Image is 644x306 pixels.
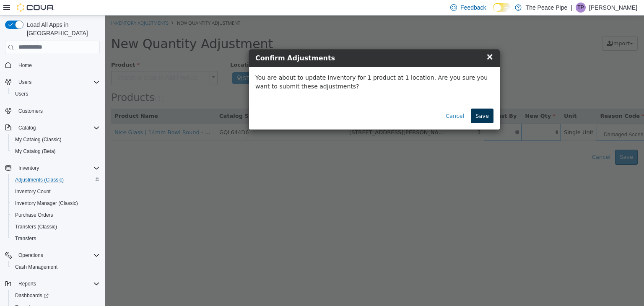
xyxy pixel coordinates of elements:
[8,221,103,233] button: Transfers (Classic)
[12,146,59,156] a: My Catalog (Beta)
[15,250,47,260] button: Operations
[15,279,39,289] button: Reports
[151,58,389,75] p: You are about to update inventory for 1 product at 1 location. Are you sure you want to submit th...
[589,3,637,13] p: [PERSON_NAME]
[460,3,486,12] span: Feedback
[12,290,52,301] a: Dashboards
[8,145,103,157] button: My Catalog (Beta)
[2,162,103,174] button: Inventory
[12,210,57,220] a: Purchase Orders
[15,148,56,155] span: My Catalog (Beta)
[15,188,51,195] span: Inventory Count
[18,108,43,114] span: Customers
[12,187,100,197] span: Inventory Count
[8,197,103,209] button: Inventory Manager (Classic)
[15,163,100,173] span: Inventory
[15,60,100,70] span: Home
[2,105,103,117] button: Customers
[12,222,100,232] span: Transfers (Classic)
[12,233,100,244] span: Transfers
[18,79,31,86] span: Users
[15,250,100,260] span: Operations
[15,106,46,116] a: Customers
[577,3,584,13] span: TP
[493,3,511,12] input: Dark Mode
[12,89,100,99] span: Users
[15,163,42,173] button: Inventory
[336,93,364,108] button: Cancel
[15,264,57,270] span: Cash Management
[15,123,39,133] button: Catalog
[12,290,100,301] span: Dashboards
[8,261,103,273] button: Cash Management
[12,89,31,99] a: Users
[15,279,100,289] span: Reports
[526,3,568,13] p: The Peace Pipe
[2,122,103,134] button: Catalog
[15,106,100,116] span: Customers
[8,290,103,301] a: Dashboards
[8,209,103,221] button: Purchase Orders
[12,175,100,185] span: Adjustments (Classic)
[18,280,36,287] span: Reports
[12,262,100,272] span: Cash Management
[15,123,100,133] span: Catalog
[12,222,60,232] a: Transfers (Classic)
[8,186,103,197] button: Inventory Count
[2,278,103,290] button: Reports
[2,76,103,88] button: Users
[381,36,389,46] span: ×
[18,62,32,69] span: Home
[12,233,39,244] a: Transfers
[15,136,62,143] span: My Catalog (Classic)
[12,187,54,197] a: Inventory Count
[576,3,586,13] div: Taylor Peters
[12,210,100,220] span: Purchase Orders
[8,174,103,186] button: Adjustments (Classic)
[12,262,61,272] a: Cash Management
[15,77,35,87] button: Users
[12,175,67,185] a: Adjustments (Classic)
[15,60,35,70] a: Home
[15,77,100,87] span: Users
[17,3,55,12] img: Cova
[18,124,36,131] span: Catalog
[18,252,43,259] span: Operations
[15,91,28,97] span: Users
[15,176,64,183] span: Adjustments (Classic)
[12,135,100,145] span: My Catalog (Classic)
[12,198,100,208] span: Inventory Manager (Classic)
[8,134,103,145] button: My Catalog (Classic)
[8,233,103,244] button: Transfers
[151,38,389,48] h4: Confirm Adjustments
[8,88,103,100] button: Users
[2,59,103,71] button: Home
[15,235,36,242] span: Transfers
[571,3,572,13] p: |
[15,292,49,299] span: Dashboards
[12,135,65,145] a: My Catalog (Classic)
[15,223,57,230] span: Transfers (Classic)
[18,165,39,171] span: Inventory
[15,200,78,207] span: Inventory Manager (Classic)
[12,146,100,156] span: My Catalog (Beta)
[12,198,81,208] a: Inventory Manager (Classic)
[23,21,100,37] span: Load All Apps in [GEOGRAPHIC_DATA]
[15,212,53,218] span: Purchase Orders
[366,93,389,108] button: Save
[2,249,103,261] button: Operations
